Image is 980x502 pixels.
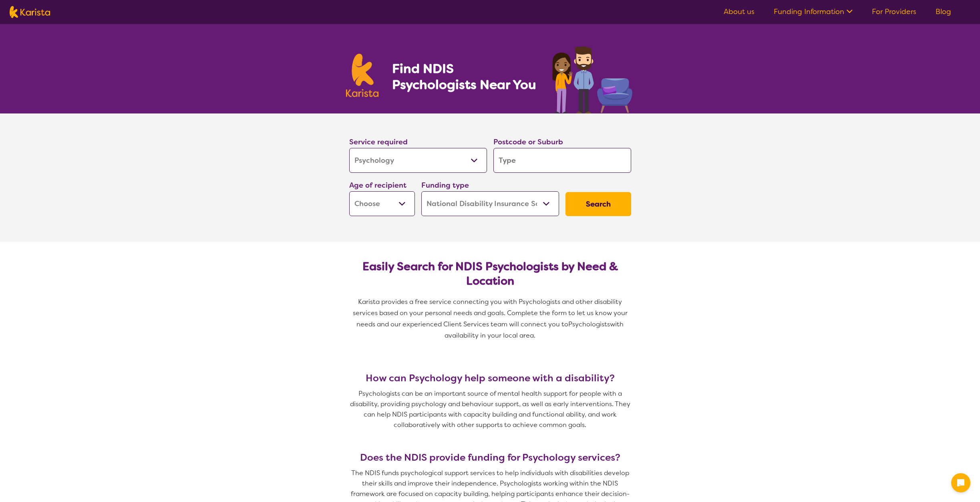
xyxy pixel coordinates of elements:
[774,7,853,16] a: Funding Information
[346,54,379,97] img: Karista logo
[936,7,951,16] a: Blog
[356,259,625,288] h2: Easily Search for NDIS Psychologists by Need & Location
[392,61,540,93] h1: Find NDIS Psychologists Near You
[493,148,631,173] input: Type
[872,7,916,16] a: For Providers
[549,43,634,113] img: psychology
[346,389,634,430] p: Psychologists can be an important source of mental health support for people with a disability, p...
[568,320,610,328] span: Psychologists
[353,298,629,328] span: Karista provides a free service connecting you with Psychologists and other disability services b...
[349,137,408,147] label: Service required
[565,192,631,216] button: Search
[724,7,755,16] a: About us
[349,180,406,190] label: Age of recipient
[346,372,634,384] h3: How can Psychology help someone with a disability?
[493,137,563,147] label: Postcode or Suburb
[421,180,469,190] label: Funding type
[10,6,50,18] img: Karista logo
[346,452,634,463] h3: Does the NDIS provide funding for Psychology services?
